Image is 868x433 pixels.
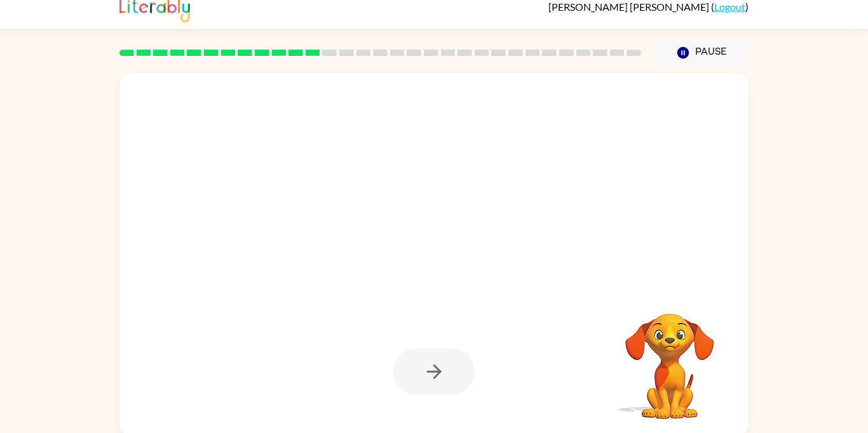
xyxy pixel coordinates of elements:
[548,1,749,13] div: ( )
[714,1,745,13] a: Logout
[656,38,749,67] button: Pause
[606,294,733,421] video: Your browser must support playing .mp4 files to use Literably. Please try using another browser.
[548,1,711,13] span: [PERSON_NAME] [PERSON_NAME]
